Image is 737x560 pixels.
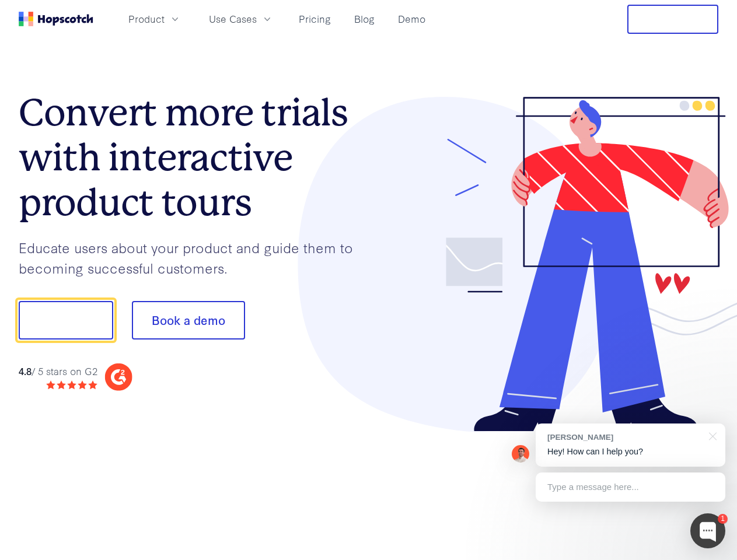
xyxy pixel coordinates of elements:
button: Free Trial [627,5,718,34]
a: Blog [350,9,379,29]
span: Product [128,12,165,26]
h1: Convert more trials with interactive product tours [19,90,369,225]
div: 1 [718,514,728,524]
a: Pricing [294,9,336,29]
img: Mark Spera [512,445,529,463]
strong: 4.8 [19,364,32,377]
button: Product [121,9,188,29]
div: [PERSON_NAME] [547,432,702,443]
div: / 5 stars on G2 [19,364,97,379]
a: Demo [393,9,430,29]
p: Hey! How can I help you? [547,446,714,458]
span: Use Cases [209,12,257,26]
button: Show me! [19,301,113,339]
button: Use Cases [202,9,280,29]
p: Educate users about your product and guide them to becoming successful customers. [19,237,369,278]
button: Book a demo [132,301,245,339]
a: Home [19,12,93,26]
div: Type a message here... [536,473,725,502]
